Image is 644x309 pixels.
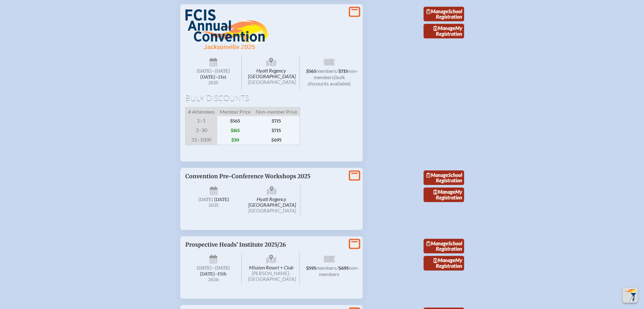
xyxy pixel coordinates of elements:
span: [GEOGRAPHIC_DATA] [248,207,296,213]
span: $715 [338,69,348,74]
button: Scroll Top [622,287,638,303]
span: Manage [426,240,448,246]
span: $695 [253,135,300,145]
span: 2025 [190,203,237,208]
span: non-members [314,68,358,80]
span: $695 [338,266,349,271]
a: ManageMy Registration [424,24,464,38]
span: [GEOGRAPHIC_DATA] [248,79,296,85]
span: [DATE] [197,68,212,74]
span: $595 [306,266,316,271]
span: Manage [433,257,455,263]
a: ManageMy Registration [424,187,464,202]
span: Prospective Heads’ Institute 2025/26 [185,241,286,248]
span: $145 [217,126,253,135]
span: $715 [253,116,300,126]
span: (bulk discounts available) [308,74,351,86]
span: 2–30 [185,126,217,135]
span: Convention Pre-Conference Workshops 2025 [185,173,310,180]
span: $715 [253,126,300,135]
span: # Attendees [185,107,217,117]
span: members [316,265,336,271]
img: To the top [624,289,636,301]
a: ManageSchool Registration [424,7,464,21]
span: / [336,68,338,74]
span: Member Price [217,107,253,117]
h1: Bulk Discounts [185,94,358,102]
span: [DATE] [214,197,229,202]
a: ManageSchool Registration [424,170,464,185]
span: 2026 [190,277,237,282]
span: $565 [306,69,316,74]
span: –[DATE] [212,68,230,74]
span: non-members [319,265,359,277]
span: [PERSON_NAME]-[GEOGRAPHIC_DATA] [248,270,296,282]
span: [DATE]–⁠21st [200,74,226,80]
a: ManageSchool Registration [424,239,464,253]
span: [DATE]–⁠15th [200,271,226,277]
span: 2025 [190,80,237,85]
span: Manage [433,25,455,31]
span: Mission Resort + Club [243,252,300,285]
span: Hyatt Regency [GEOGRAPHIC_DATA] [243,184,300,216]
span: Non-member Price [253,107,300,117]
a: ManageMy Registration [424,256,464,270]
span: 1–1 [185,116,217,126]
span: –[DATE] [212,265,230,271]
span: Manage [426,172,448,178]
span: [DATE] [197,265,212,271]
span: members [316,68,336,74]
img: FCIS Convention 2025 [185,9,269,50]
span: / [336,265,338,271]
span: [DATE] [198,197,213,202]
span: 31–1000 [185,135,217,145]
span: Manage [433,189,455,195]
span: $30 [217,135,253,145]
span: Hyatt Regency [GEOGRAPHIC_DATA] [243,55,300,89]
span: Manage [426,8,448,14]
span: $565 [217,116,253,126]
